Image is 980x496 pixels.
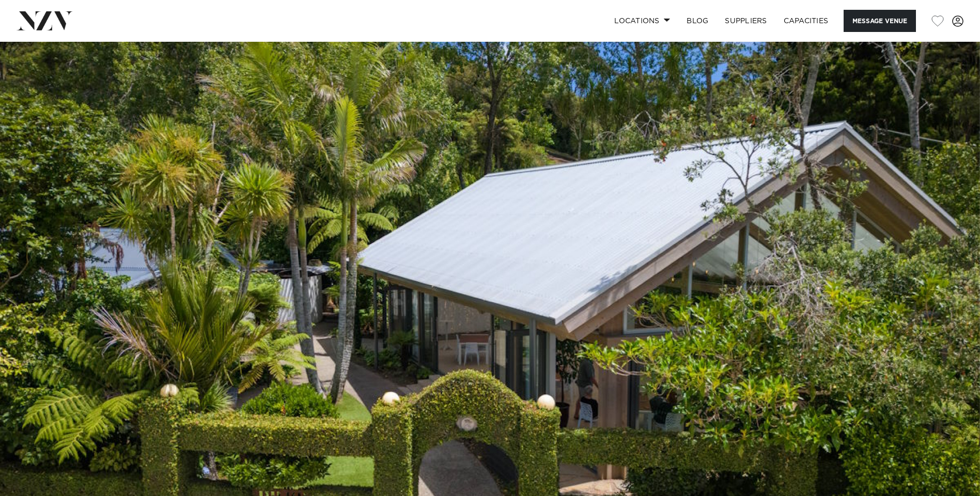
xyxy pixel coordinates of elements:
[17,11,73,30] img: nzv-logo.png
[775,10,837,32] a: Capacities
[678,10,717,32] a: BLOG
[717,10,775,32] a: SUPPLIERS
[844,10,916,32] button: Message Venue
[606,10,678,32] a: Locations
